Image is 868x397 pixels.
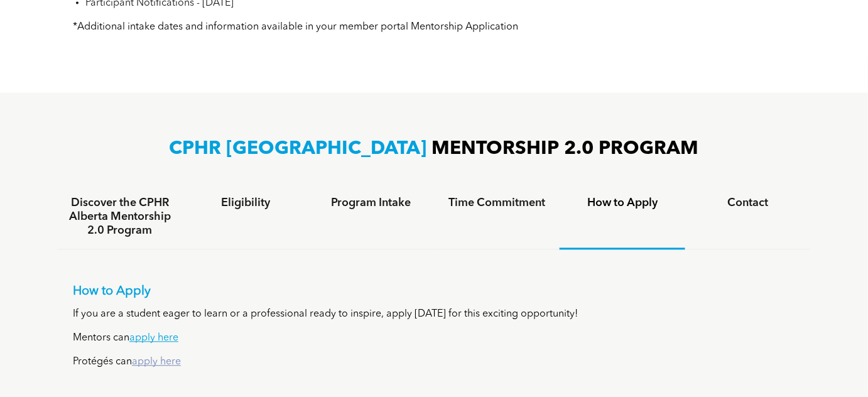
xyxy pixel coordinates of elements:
[697,197,800,210] h4: Contact
[73,357,795,369] p: Protégés can
[571,197,674,210] h4: How to Apply
[129,334,178,344] a: apply here
[445,197,548,210] h4: Time Commitment
[170,140,427,159] span: CPHR [GEOGRAPHIC_DATA]
[432,140,699,159] span: MENTORSHIP 2.0 PROGRAM
[73,333,795,345] p: Mentors can
[320,197,423,210] h4: Program Intake
[68,197,171,238] h4: Discover the CPHR Alberta Mentorship 2.0 Program
[73,21,795,33] p: *Additional intake dates and information available in your member portal Mentorship Application
[73,309,795,321] p: If you are a student eager to learn or a professional ready to inspire, apply [DATE] for this exc...
[73,285,795,300] p: How to Apply
[132,357,181,367] a: apply here
[194,197,297,210] h4: Eligibility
